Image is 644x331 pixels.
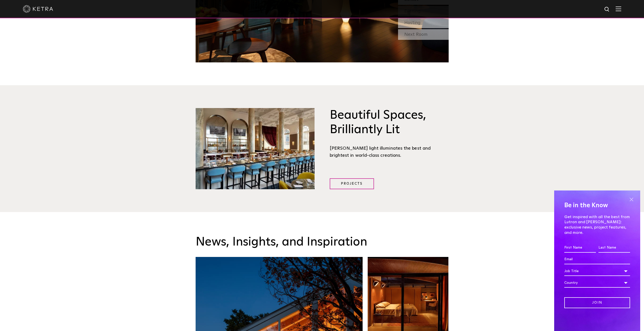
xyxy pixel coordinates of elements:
img: search icon [604,6,610,13]
p: Get inspired with all the best from Lutron and [PERSON_NAME]: exclusive news, project features, a... [564,214,630,235]
h4: Be in the Know [564,201,630,210]
div: Country [564,278,630,288]
img: ketra-logo-2019-white [23,5,53,13]
a: Projects [330,178,374,189]
h3: Beautiful Spaces, Brilliantly Lit [330,108,449,137]
input: Last Name [598,243,630,253]
div: Job Title [564,266,630,276]
input: Email [564,255,630,264]
span: Hosting [404,21,421,25]
img: Hamburger%20Nav.svg [616,6,621,11]
div: [PERSON_NAME] light illuminates the best and brightest in world-class creations. [330,145,449,159]
div: Next Room [398,29,449,40]
img: Brilliantly Lit@2x [196,108,315,189]
input: First Name [564,243,596,253]
h3: News, Insights, and Inspiration [196,235,449,250]
input: Join [564,297,630,308]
